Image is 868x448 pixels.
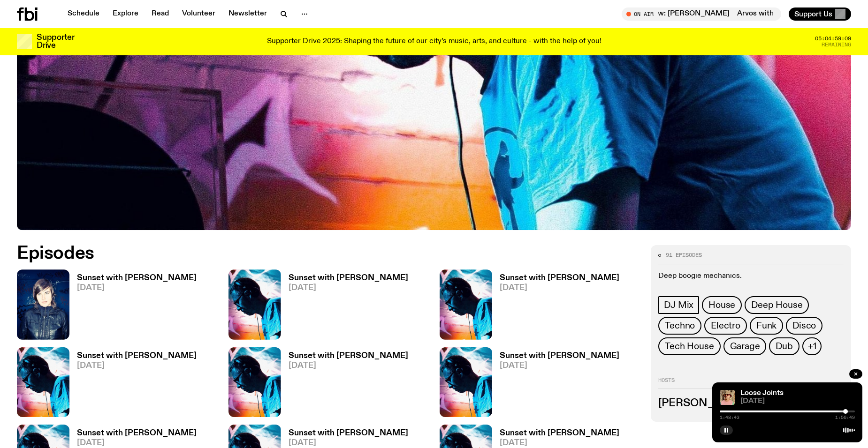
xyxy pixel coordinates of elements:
[289,429,408,437] h3: Sunset with [PERSON_NAME]
[289,439,408,447] span: [DATE]
[289,284,408,292] span: [DATE]
[500,352,619,360] h3: Sunset with [PERSON_NAME]
[745,296,809,314] a: Deep House
[740,389,784,397] a: Loose Joints
[720,390,735,405] img: Tyson stands in front of a paperbark tree wearing orange sunglasses, a suede bucket hat and a pin...
[17,347,69,417] img: Simon Caldwell stands side on, looking downwards. He has headphones on. Behind him is a brightly ...
[658,378,844,389] h2: Hosts
[723,337,767,355] a: Garage
[146,7,175,21] a: Read
[792,321,816,331] span: Disco
[802,337,822,355] button: +1
[500,439,619,447] span: [DATE]
[789,7,851,21] button: Support Us
[62,7,105,21] a: Schedule
[708,300,735,310] span: House
[808,341,816,351] span: +1
[37,34,74,50] h3: Supporter Drive
[77,352,197,360] h3: Sunset with [PERSON_NAME]
[267,37,602,46] p: Supporter Drive 2025: Shaping the future of our city’s music, arts, and culture - with the help o...
[176,7,221,21] a: Volunteer
[492,274,619,339] a: Sunset with [PERSON_NAME][DATE]
[658,317,701,335] a: Techno
[740,398,855,405] span: [DATE]
[704,317,747,335] a: Electro
[500,274,619,282] h3: Sunset with [PERSON_NAME]
[500,429,619,437] h3: Sunset with [PERSON_NAME]
[77,429,197,437] h3: Sunset with [PERSON_NAME]
[77,274,197,282] h3: Sunset with [PERSON_NAME]
[822,42,851,47] span: Remaining
[228,347,281,417] img: Simon Caldwell stands side on, looking downwards. He has headphones on. Behind him is a brightly ...
[500,284,619,292] span: [DATE]
[107,7,144,21] a: Explore
[69,352,197,417] a: Sunset with [PERSON_NAME][DATE]
[835,415,855,420] span: 1:56:49
[289,274,408,282] h3: Sunset with [PERSON_NAME]
[658,296,699,314] a: DJ Mix
[756,321,777,331] span: Funk
[664,300,693,310] span: DJ Mix
[658,398,844,409] h3: [PERSON_NAME]
[702,296,742,314] a: House
[228,269,281,339] img: Simon Caldwell stands side on, looking downwards. He has headphones on. Behind him is a brightly ...
[622,7,781,21] button: On AirArvos with [PERSON_NAME] ✩ Interview: [PERSON_NAME]Arvos with [PERSON_NAME] ✩ Interview: [P...
[658,272,844,281] p: Deep boogie mechanics.
[492,352,619,417] a: Sunset with [PERSON_NAME][DATE]
[786,317,822,335] a: Disco
[17,245,569,262] h2: Episodes
[815,36,851,41] span: 05:04:59:09
[769,337,799,355] a: Dub
[751,300,802,310] span: Deep House
[289,352,408,360] h3: Sunset with [PERSON_NAME]
[77,284,197,292] span: [DATE]
[440,347,492,417] img: Simon Caldwell stands side on, looking downwards. He has headphones on. Behind him is a brightly ...
[77,439,197,447] span: [DATE]
[500,362,619,370] span: [DATE]
[69,274,197,339] a: Sunset with [PERSON_NAME][DATE]
[666,253,702,258] span: 91 episodes
[223,7,273,21] a: Newsletter
[289,362,408,370] span: [DATE]
[776,341,792,351] span: Dub
[281,274,408,339] a: Sunset with [PERSON_NAME][DATE]
[77,362,197,370] span: [DATE]
[794,10,832,18] span: Support Us
[665,321,695,331] span: Techno
[730,341,760,351] span: Garage
[665,341,714,351] span: Tech House
[711,321,740,331] span: Electro
[720,415,739,420] span: 1:48:43
[440,269,492,339] img: Simon Caldwell stands side on, looking downwards. He has headphones on. Behind him is a brightly ...
[750,317,783,335] a: Funk
[658,337,720,355] a: Tech House
[281,352,408,417] a: Sunset with [PERSON_NAME][DATE]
